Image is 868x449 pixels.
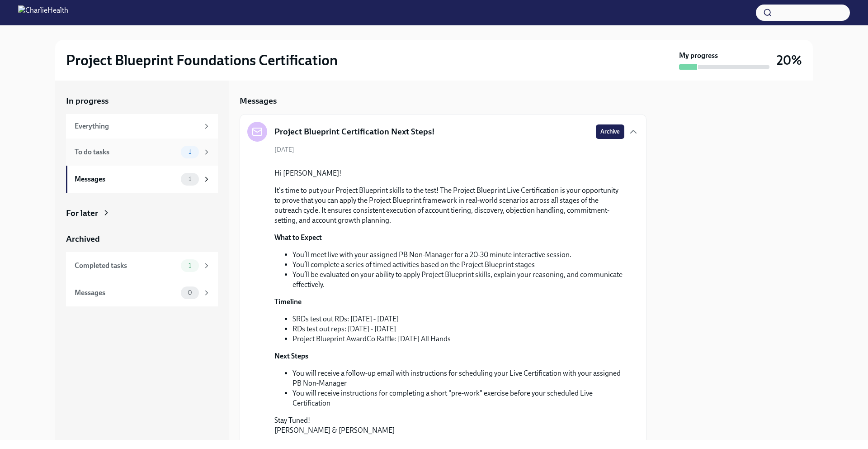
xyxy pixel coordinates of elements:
p: Stay Tuned! [PERSON_NAME] & [PERSON_NAME] [274,416,624,435]
h3: 20% [777,52,802,68]
span: [DATE] [274,145,294,154]
span: 1 [183,262,197,269]
p: Hi [PERSON_NAME]! [274,168,624,178]
h2: Project Blueprint Foundations Certification [66,51,338,69]
li: Project Blueprint AwardCo Raffle: [DATE] All Hands [292,334,624,344]
div: Everything [75,121,199,131]
strong: My progress [679,51,718,61]
a: For later [66,207,218,219]
li: You’ll complete a series of timed activities based on the Project Blueprint stages [292,260,624,270]
span: 1 [183,148,197,155]
li: You’ll meet live with your assigned PB Non-Manager for a 20-30 minute interactive session. [292,250,624,260]
a: Completed tasks1 [66,252,218,279]
p: It's time to put your Project Blueprint skills to the test! The Project Blueprint Live Certificat... [274,186,624,225]
a: In progress [66,95,218,107]
div: Completed tasks [75,261,177,271]
h5: Messages [240,95,277,107]
h5: Project Blueprint Certification Next Steps! [274,126,435,138]
span: 0 [182,289,198,296]
a: Archived [66,233,218,245]
span: Archive [600,127,620,136]
a: Everything [66,114,218,139]
div: For later [66,207,98,219]
li: You will receive a follow-up email with instructions for scheduling your Live Certification with ... [292,368,624,388]
a: To do tasks1 [66,139,218,166]
strong: What to Expect [274,233,322,242]
strong: Timeline [274,297,302,306]
li: You will receive instructions for completing a short "pre-work" exercise before your scheduled Li... [292,388,624,408]
div: Messages [75,174,177,184]
button: Archive [596,124,624,139]
li: RDs test out reps: [DATE] - [DATE] [292,324,624,334]
li: You’ll be evaluated on your ability to apply Project Blueprint skills, explain your reasoning, an... [292,270,624,290]
a: Messages0 [66,279,218,306]
span: 1 [183,176,197,182]
img: CharlieHealth [18,5,68,20]
a: Messages1 [66,166,218,193]
li: SRDs test out RDs: [DATE] - [DATE] [292,314,624,324]
div: Messages [75,288,177,298]
strong: Next Steps [274,352,308,360]
div: To do tasks [75,147,177,157]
